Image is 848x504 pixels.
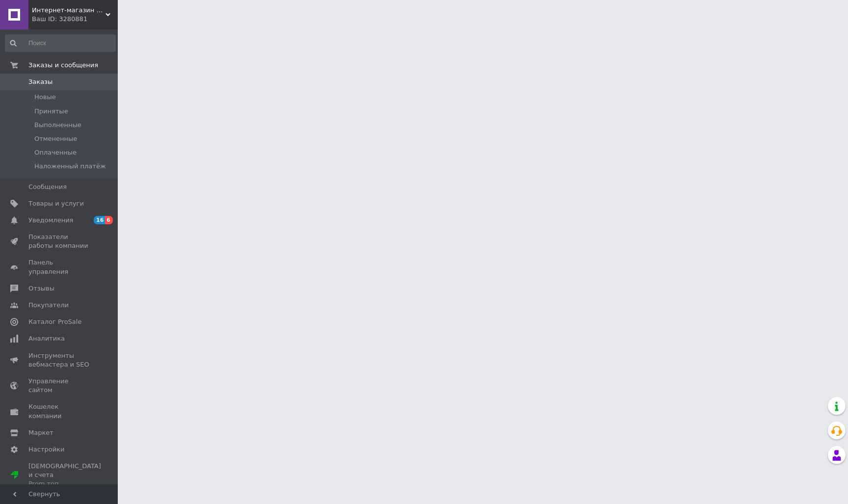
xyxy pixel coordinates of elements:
span: Отзывы [28,284,54,293]
span: Отмененные [34,134,77,143]
span: Товары и услуги [28,199,84,208]
span: Управление сайтом [28,377,91,395]
span: Панель управления [28,258,91,276]
span: 16 [94,216,105,224]
input: Поиск [5,34,116,52]
span: Оплаченные [34,148,77,157]
span: Маркет [28,428,53,437]
span: Принятые [34,107,68,116]
span: Кошелек компании [28,402,91,420]
span: Инструменты вебмастера и SEO [28,351,91,369]
span: Показатели работы компании [28,233,91,250]
span: Новые [34,93,56,102]
span: Аналитика [28,334,65,343]
span: [DEMOGRAPHIC_DATA] и счета [28,462,101,489]
span: 6 [105,216,113,224]
span: Настройки [28,445,64,454]
span: Сообщения [28,183,67,191]
span: Покупатели [28,301,69,310]
span: Заказы и сообщения [28,61,98,70]
span: Выполненные [34,121,81,130]
span: Заказы [28,78,53,86]
span: Наложенный платёж [34,162,106,171]
div: Prom топ [28,479,101,488]
span: Уведомления [28,216,73,225]
span: Интернет-магазин MANIKURCHIK [32,6,106,15]
span: Каталог ProSale [28,318,81,326]
div: Ваш ID: 3280881 [32,15,118,24]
